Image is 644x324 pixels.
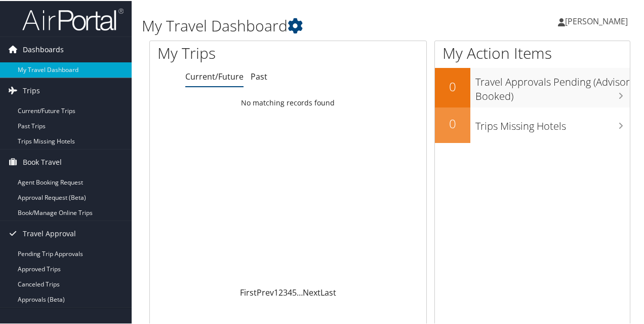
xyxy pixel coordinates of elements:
[142,14,472,35] h1: My Travel Dashboard
[240,286,257,297] a: First
[22,7,124,30] img: airportal-logo.png
[251,70,267,81] a: Past
[23,36,64,61] span: Dashboards
[435,106,630,142] a: 0Trips Missing Hotels
[150,93,426,111] td: No matching records found
[320,286,336,297] a: Last
[297,286,303,297] span: …
[435,77,470,94] h2: 0
[435,67,630,106] a: 0Travel Approvals Pending (Advisor Booked)
[292,286,297,297] a: 5
[23,220,76,245] span: Travel Approval
[157,42,303,63] h1: My Trips
[185,70,244,81] a: Current/Future
[23,149,62,174] span: Book Travel
[283,286,288,297] a: 3
[288,286,292,297] a: 4
[475,113,630,132] h3: Trips Missing Hotels
[23,77,40,102] span: Trips
[303,286,320,297] a: Next
[565,15,628,26] span: [PERSON_NAME]
[274,286,278,297] a: 1
[475,69,630,102] h3: Travel Approvals Pending (Advisor Booked)
[435,114,470,131] h2: 0
[278,286,283,297] a: 2
[558,5,638,35] a: [PERSON_NAME]
[257,286,274,297] a: Prev
[435,42,630,63] h1: My Action Items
